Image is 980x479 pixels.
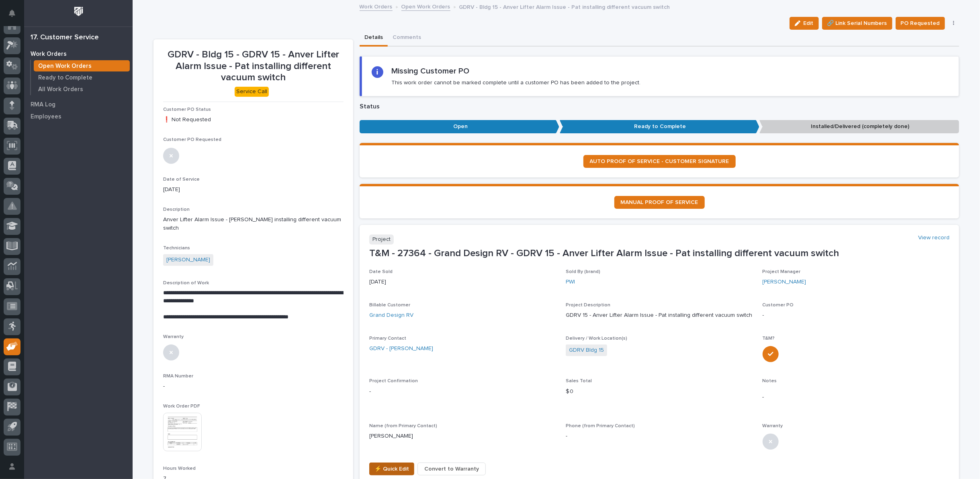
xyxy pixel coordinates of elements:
p: Anver Lifter Alarm Issue - [PERSON_NAME] installing different vacuum switch [163,216,344,232]
p: - [163,382,344,391]
p: Open Work Orders [38,63,92,70]
span: T&M? [763,336,775,341]
p: T&M - 27364 - Grand Design RV - GDRV 15 - Anver Lifter Alarm Issue - Pat installing different vac... [369,248,949,259]
span: Description of Work [163,281,209,285]
p: This work order cannot be marked complete until a customer PO has been added to the project. [391,79,640,86]
button: PO Requested [896,17,945,30]
a: Employees [24,110,133,122]
span: Warranty [763,424,783,428]
span: Sold By (brand) [566,269,600,274]
p: GDRV 15 - Anver Lifter Alarm Issue - Pat installing different vacuum switch [566,311,753,320]
a: GDRV - [PERSON_NAME] [369,344,433,353]
span: Warranty [163,334,184,339]
span: 🔗 Link Serial Numbers [827,18,887,28]
p: [DATE] [369,278,556,286]
p: Open [360,120,559,133]
span: Name (from Primary Contact) [369,424,437,428]
p: ❗ Not Requested [163,116,344,124]
a: [PERSON_NAME] [166,256,210,264]
span: Date of Service [163,177,200,182]
a: [PERSON_NAME] [763,278,806,286]
span: Edit [804,20,814,27]
span: AUTO PROOF OF SERVICE - CUSTOMER SIGNATURE [590,159,729,164]
span: Project Manager [763,269,801,274]
button: Edit [790,17,819,30]
p: RMA Log [31,101,55,108]
a: MANUAL PROOF OF SERVICE [614,196,705,209]
span: Date Sold [369,269,393,274]
span: Primary Contact [369,336,406,341]
a: Ready to Complete [31,72,133,83]
p: All Work Orders [38,86,83,93]
a: All Work Orders [31,84,133,95]
h2: Missing Customer PO [391,66,469,76]
button: Notifications [4,5,20,22]
p: Employees [31,113,61,120]
p: [DATE] [163,185,344,194]
span: Phone (from Primary Contact) [566,424,635,428]
span: Description [163,207,190,212]
span: Technicians [163,246,190,251]
button: Comments [388,30,426,47]
span: RMA Number [163,374,193,379]
button: 🔗 Link Serial Numbers [822,17,892,30]
p: [PERSON_NAME] [369,432,556,440]
p: Project [369,234,394,245]
span: Customer PO Status [163,107,211,112]
a: View record [918,234,949,241]
p: Installed/Delivered (completely done) [759,120,959,133]
span: Customer PO Requested [163,137,221,142]
p: Work Orders [31,51,67,58]
span: Delivery / Work Location(s) [566,336,627,341]
div: 17. Customer Service [31,33,99,42]
button: Convert to Warranty [417,463,486,475]
p: - [763,311,949,320]
span: Project Description [566,303,610,308]
p: - [566,432,567,440]
span: Sales Total [566,379,592,383]
span: Project Confirmation [369,379,418,383]
a: PWI [566,278,575,286]
span: Billable Customer [369,303,410,308]
a: Work Orders [24,48,133,60]
div: Service Call [235,87,269,97]
span: PO Requested [901,18,940,28]
div: Notifications [10,10,20,22]
p: $ 0 [566,387,753,396]
a: Work Orders [360,2,393,11]
a: RMA Log [24,98,133,110]
a: AUTO PROOF OF SERVICE - CUSTOMER SIGNATURE [583,155,736,168]
a: Open Work Orders [401,2,450,11]
span: Customer PO [763,303,794,308]
a: Grand Design RV [369,311,413,320]
span: MANUAL PROOF OF SERVICE [621,200,698,205]
p: Status [360,103,959,110]
span: Work Order PDF [163,404,200,409]
img: Workspace Logo [71,4,86,19]
span: ⚡ Quick Edit [374,464,409,474]
button: Details [360,30,388,47]
p: - [369,387,556,396]
span: Hours Worked [163,466,196,471]
p: Ready to Complete [38,74,92,82]
p: Ready to Complete [560,120,759,133]
span: Notes [763,379,777,383]
a: GDRV Bldg 15 [569,346,604,355]
button: ⚡ Quick Edit [369,463,414,475]
p: GDRV - Bldg 15 - GDRV 15 - Anver Lifter Alarm Issue - Pat installing different vacuum switch [163,49,344,84]
p: - [763,393,949,402]
span: Convert to Warranty [424,464,479,474]
p: GDRV - Bldg 15 - Anver Lifter Alarm Issue - Pat installing different vacuum switch [459,2,670,11]
a: Open Work Orders [31,60,133,71]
